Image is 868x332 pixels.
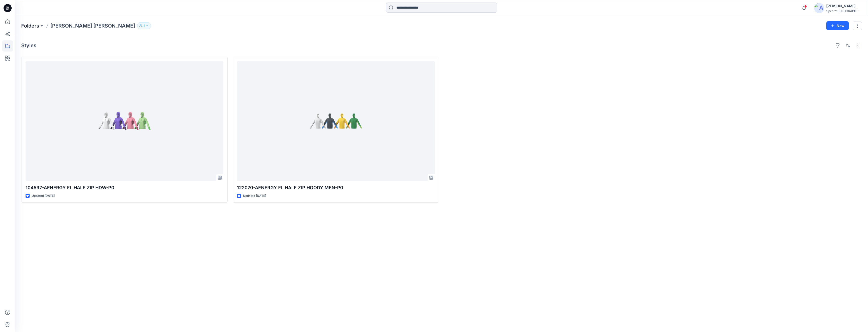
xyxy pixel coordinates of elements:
[21,42,36,49] h4: Styles
[137,22,151,29] button: 1
[237,184,435,191] p: 122070-AENERGY FL HALF ZIP HOODY MEN-P0
[814,3,824,13] img: avatar
[826,21,849,30] button: New
[21,22,39,29] a: Folders
[826,3,862,9] div: [PERSON_NAME]
[26,184,223,191] p: 104597-AENERGY FL HALF ZIP HDW-P0
[826,9,862,13] div: Spectre [GEOGRAPHIC_DATA]
[243,193,266,199] p: Updated [DATE]
[50,22,135,29] p: [PERSON_NAME] [PERSON_NAME]
[143,23,145,29] p: 1
[32,193,55,199] p: Updated [DATE]
[237,61,435,181] a: 122070-AENERGY FL HALF ZIP HOODY MEN-P0
[26,61,223,181] a: 104597-AENERGY FL HALF ZIP HDW-P0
